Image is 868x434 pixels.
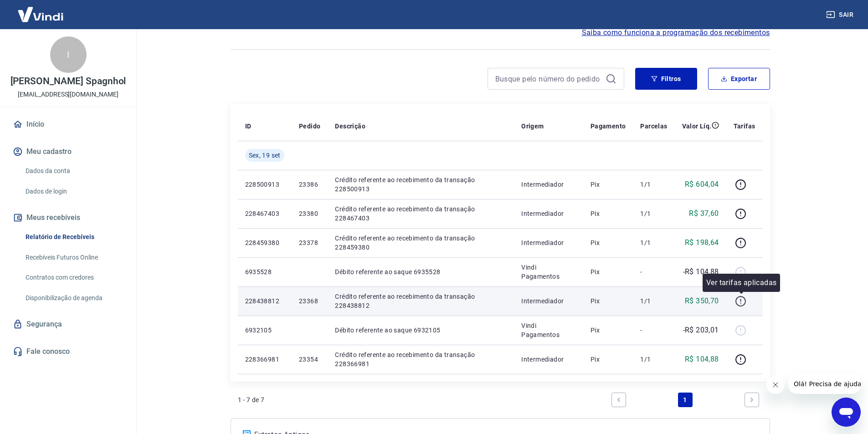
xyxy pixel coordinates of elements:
p: R$ 350,70 [685,296,719,306]
a: Recebíveis Futuros Online [22,248,125,267]
a: Relatório de Recebíveis [22,228,125,246]
p: Pix [591,267,626,276]
p: 6935528 [245,267,284,276]
p: Crédito referente ao recebimento da transação 228366981 [335,350,507,368]
p: Parcelas [640,122,667,131]
p: R$ 604,04 [685,179,719,190]
button: Meu cadastro [11,142,125,162]
iframe: Botão para abrir a janela de mensagens [832,398,861,427]
a: Dados de login [22,182,125,201]
p: 1/1 [640,238,667,247]
p: Pix [591,209,626,218]
p: Intermediador [521,180,576,189]
p: Descrição [335,122,365,131]
p: R$ 104,88 [685,354,719,365]
button: Sair [824,6,857,23]
p: R$ 198,64 [685,237,719,248]
p: Vindi Pagamentos [521,263,576,281]
p: Pix [591,296,626,306]
p: - [640,326,667,335]
p: 23368 [299,296,320,306]
p: 228438812 [245,296,284,306]
a: Page 1 is your current page [678,393,693,407]
p: Pedido [299,122,320,131]
p: 228366981 [245,355,284,364]
a: Disponibilização de agenda [22,289,125,307]
p: 1/1 [640,209,667,218]
p: 23386 [299,180,320,189]
p: 1/1 [640,355,667,364]
p: ID [245,122,252,131]
p: Pix [591,238,626,247]
p: Vindi Pagamentos [521,321,576,339]
span: Sex, 19 set [249,151,281,160]
p: Intermediador [521,238,576,247]
p: 23380 [299,209,320,218]
a: Dados da conta [22,162,125,180]
p: -R$ 104,88 [683,266,719,277]
p: Pix [591,326,626,335]
p: [PERSON_NAME] Spagnhol [10,77,126,86]
p: Intermediador [521,296,576,306]
p: Débito referente ao saque 6932105 [335,326,507,335]
p: 6932105 [245,326,284,335]
a: Saiba como funciona a programação dos recebimentos [582,27,770,38]
a: Início [11,114,125,134]
p: Crédito referente ao recebimento da transação 228459380 [335,234,507,252]
iframe: Mensagem da empresa [788,374,861,394]
input: Busque pelo número do pedido [495,72,602,86]
p: Valor Líq. [682,122,712,131]
p: 1 - 7 de 7 [238,395,265,404]
button: Meus recebíveis [11,208,125,228]
button: Filtros [635,68,697,90]
p: 228500913 [245,180,284,189]
p: Débito referente ao saque 6935528 [335,267,507,276]
p: Pix [591,180,626,189]
ul: Pagination [608,389,763,411]
p: Intermediador [521,355,576,364]
a: Contratos com credores [22,268,125,287]
p: Crédito referente ao recebimento da transação 228467403 [335,204,507,223]
img: Vindi [11,0,70,28]
p: R$ 37,60 [689,208,719,219]
p: Origem [521,122,544,131]
a: Previous page [611,393,626,407]
p: 1/1 [640,180,667,189]
iframe: Fechar mensagem [766,376,785,394]
span: Olá! Precisa de ajuda? [5,6,77,14]
p: Intermediador [521,209,576,218]
a: Fale conosco [11,342,125,362]
p: Crédito referente ao recebimento da transação 228438812 [335,292,507,310]
p: Pagamento [591,122,626,131]
p: Crédito referente ao recebimento da transação 228500913 [335,175,507,194]
p: [EMAIL_ADDRESS][DOMAIN_NAME] [18,90,118,99]
p: 23354 [299,355,320,364]
p: Tarifas [734,122,755,131]
p: Ver tarifas aplicadas [706,277,776,288]
a: Next page [745,393,759,407]
p: -R$ 203,01 [683,325,719,336]
div: I [50,36,87,73]
p: 23378 [299,238,320,247]
p: 228467403 [245,209,284,218]
a: Segurança [11,314,125,334]
button: Exportar [708,68,770,90]
p: - [640,267,667,276]
p: Pix [591,355,626,364]
p: 228459380 [245,238,284,247]
p: 1/1 [640,296,667,306]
